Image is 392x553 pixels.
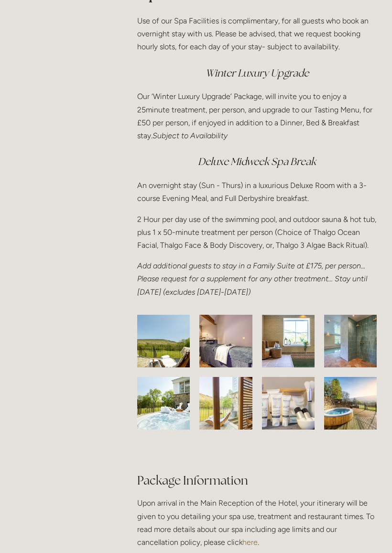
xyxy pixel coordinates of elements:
img: champagne bottle and relaxing chair with a view of the Peak District, Losehill House Hotel and Spa [122,315,205,368]
em: Subject to Availability [152,132,228,141]
em: Deluxe Midweek Spa Break [198,155,316,168]
img: Losehil House Hotel and Spa Room view [187,315,264,368]
img: View of the outdoor jacuzzi at Losehill House Hotel and Spa [315,377,385,430]
em: Add additional guests to stay in a Family Suite at £175, per person… Please request for a supplem... [137,262,369,297]
a: here [242,538,258,547]
p: 2 Hour per day use of the swimming pool, and outdoor sauna & hot tub, plus 1 x 50-minute treatmen... [137,213,377,253]
img: View of the Peak District from inside a room at Losehill House Hotel and Spa [178,377,273,430]
h2: Package Information [137,456,377,489]
img: Face and hand creams available at Losehill House Hotel and Spa [244,377,332,430]
p: Our ‘Winter Luxury Upgrade’ Package, will invite you to enjoy a 25minute treatment, per person, a... [137,90,377,143]
p: Upon arrival in the Main Reception of the Hotel, your itinerary will be given to you detailing yo... [137,497,377,549]
img: View of the indoor swimming pool at Losehill House Hotel and Spa [314,315,386,368]
img: View of the outdoor hot tub at Losehill House Hotel and Spa [124,377,203,430]
p: Use of our Spa Facilities is complimentary, for all guests who book an overnight stay with us. Pl... [137,15,377,54]
img: View of the indoor pool at Losehill House Hotel and Spa [249,315,327,368]
p: An overnight stay (Sun - Thurs) in a luxurious Deluxe Room with a 3-course Evening Meal, and Full... [137,179,377,205]
em: Winter Luxury Upgrade [206,67,309,80]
